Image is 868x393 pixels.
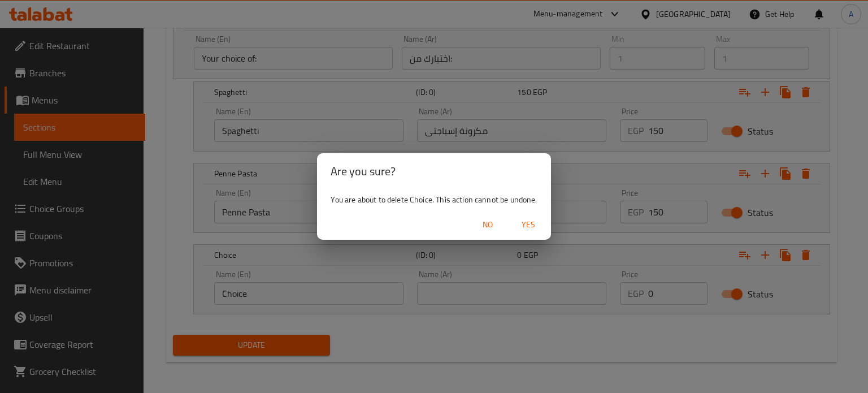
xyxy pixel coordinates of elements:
[510,214,546,235] button: Yes
[474,218,501,232] span: No
[470,214,506,235] button: No
[317,189,550,210] div: You are about to delete Choice. This action cannot be undone.
[331,162,537,180] h2: Are you sure?
[515,218,542,232] span: Yes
